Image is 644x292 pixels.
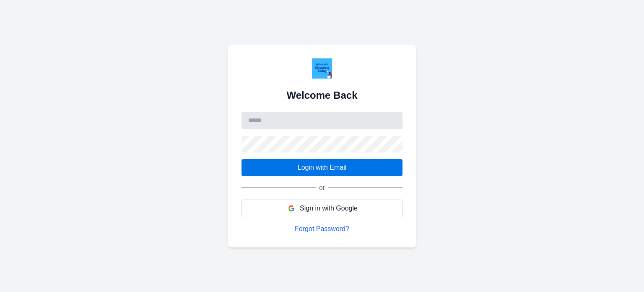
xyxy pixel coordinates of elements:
button: Sign in with Google [241,200,402,217]
img: Logo [312,58,332,79]
span: or [319,183,325,193]
h1: Welcome Back [241,89,402,102]
button: Login with Email [241,159,402,176]
img: Google Logo [286,203,296,213]
button: Forgot Password? [295,224,349,234]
